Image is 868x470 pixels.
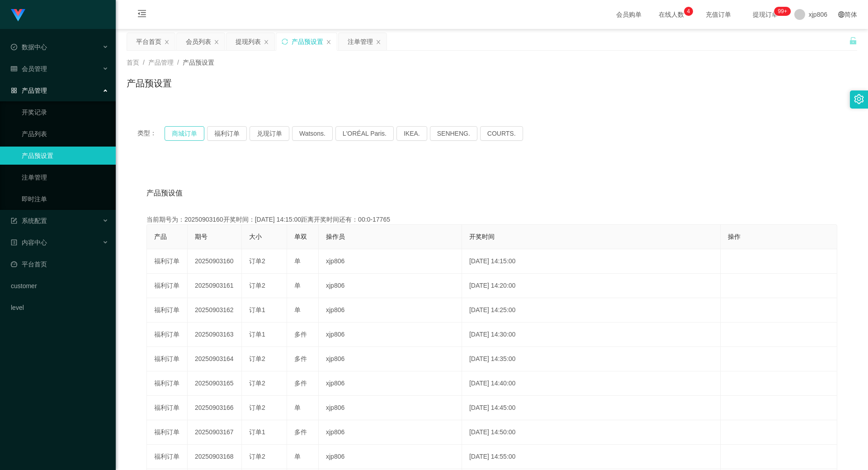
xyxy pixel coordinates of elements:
[462,420,721,445] td: [DATE] 14:50:00
[127,59,139,66] span: 首页
[319,347,462,371] td: xjp806
[654,11,689,18] span: 在线人数
[188,347,242,371] td: 20250903164
[774,7,791,16] sup: 258
[326,39,331,45] i: 图标: close
[294,453,301,460] span: 单
[294,404,301,411] span: 单
[11,44,17,50] i: 图标: check-circle-o
[177,59,179,66] span: /
[462,298,721,323] td: [DATE] 14:25:00
[854,94,864,104] i: 图标: setting
[250,126,289,141] button: 兑现订单
[236,33,261,50] div: 提现列表
[22,103,108,121] a: 开奖记录
[249,257,265,265] span: 订单2
[376,39,381,45] i: 图标: close
[136,33,161,50] div: 平台首页
[249,380,265,387] span: 订单2
[11,65,47,72] span: 会员管理
[294,282,301,289] span: 单
[249,453,265,460] span: 订单2
[127,76,172,90] h1: 产品预设置
[249,306,265,313] span: 订单1
[11,277,108,295] a: customer
[154,233,167,240] span: 产品
[147,371,188,396] td: 福利订单
[11,239,17,246] i: 图标: profile
[838,11,844,18] i: 图标: global
[264,39,269,45] i: 图标: close
[294,331,307,338] span: 多件
[319,323,462,347] td: xjp806
[292,33,323,50] div: 产品预设置
[701,11,736,18] span: 充值订单
[249,404,265,411] span: 订单2
[480,126,523,141] button: COURTS.
[183,59,214,66] span: 产品预设置
[188,323,242,347] td: 20250903163
[249,233,262,240] span: 大小
[348,33,373,50] div: 注单管理
[214,39,219,45] i: 图标: close
[22,168,108,186] a: 注单管理
[728,233,741,240] span: 操作
[469,233,495,240] span: 开奖时间
[319,371,462,396] td: xjp806
[11,43,47,51] span: 数据中心
[188,249,242,274] td: 20250903160
[11,299,108,317] a: level
[147,323,188,347] td: 福利订单
[147,396,188,420] td: 福利订单
[137,126,165,141] span: 类型：
[147,298,188,323] td: 福利订单
[462,347,721,371] td: [DATE] 14:35:00
[294,306,301,313] span: 单
[164,39,170,45] i: 图标: close
[146,188,183,199] span: 产品预设值
[249,282,265,289] span: 订单2
[147,274,188,298] td: 福利订单
[188,445,242,469] td: 20250903168
[22,190,108,208] a: 即时注单
[335,126,394,141] button: L'ORÉAL Paris.
[684,7,693,16] sup: 4
[849,37,857,45] i: 图标: unlock
[249,428,265,436] span: 订单1
[292,126,333,141] button: Watsons.
[462,396,721,420] td: [DATE] 14:45:00
[294,380,307,387] span: 多件
[249,331,265,338] span: 订单1
[282,38,288,45] i: 图标: sync
[188,396,242,420] td: 20250903166
[319,445,462,469] td: xjp806
[22,125,108,143] a: 产品列表
[249,355,265,362] span: 订单2
[188,298,242,323] td: 20250903162
[319,420,462,445] td: xjp806
[22,147,108,165] a: 产品预设置
[11,218,17,224] i: 图标: form
[11,217,47,224] span: 系统配置
[462,323,721,347] td: [DATE] 14:30:00
[11,9,25,22] img: logo.9652507e.png
[11,87,17,94] i: 图标: appstore-o
[147,347,188,371] td: 福利订单
[462,371,721,396] td: [DATE] 14:40:00
[11,255,108,273] a: 图标: dashboard平台首页
[147,249,188,274] td: 福利订单
[127,0,157,29] i: 图标: menu-fold
[188,420,242,445] td: 20250903167
[195,233,208,240] span: 期号
[11,66,17,72] i: 图标: table
[319,249,462,274] td: xjp806
[11,87,47,94] span: 产品管理
[430,126,477,141] button: SENHENG.
[294,428,307,436] span: 多件
[165,126,204,141] button: 商城订单
[294,355,307,362] span: 多件
[147,445,188,469] td: 福利订单
[319,298,462,323] td: xjp806
[188,371,242,396] td: 20250903165
[143,59,145,66] span: /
